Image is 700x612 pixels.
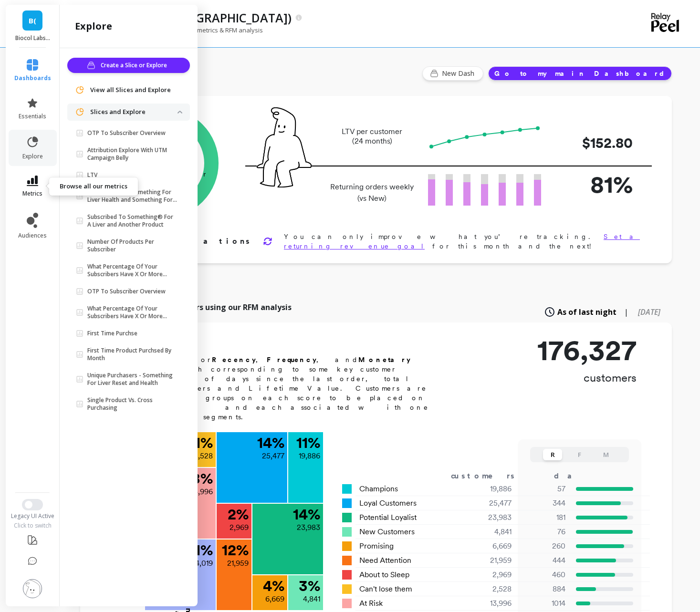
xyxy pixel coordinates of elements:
[537,336,637,364] p: 176,327
[523,540,565,552] p: 260
[90,85,171,95] span: View all Slices and Explore
[303,593,320,605] p: 4,841
[228,507,249,522] p: 2 %
[455,598,523,609] div: 13,996
[638,307,660,317] span: [DATE]
[262,450,284,462] p: 25,477
[296,435,320,450] p: 11 %
[359,583,412,595] span: Can't lose them
[523,583,565,595] p: 884
[87,146,178,162] p: Attribution Explore With UTM Campaign Belly
[22,499,43,510] button: Switch to New UI
[299,450,320,462] p: 19,886
[19,113,46,120] span: essentials
[455,555,523,566] div: 21,959
[455,498,523,509] div: 25,477
[178,111,182,114] img: down caret icon
[267,356,316,363] b: Frequency
[5,522,61,529] div: Click to switch
[87,347,178,362] p: First Time Product Purchsed By Month
[22,153,43,160] span: explore
[570,449,589,460] button: F
[327,127,417,146] p: LTV per customer (24 months)
[222,542,249,558] p: 12 %
[23,579,42,598] img: profile picture
[75,20,112,33] h2: explore
[29,15,36,26] span: B(
[87,188,178,204] p: Total Sales W/t Something For Liver Health and Something For Liver Reset
[87,263,178,278] p: What Percentage Of Your Subscribers Have X Or More Subscriptions?
[14,74,51,82] span: dashboards
[87,305,178,320] p: What Percentage Of Your Subscribers Have X Or More Subscriptions?
[523,498,565,509] p: 344
[293,507,320,522] p: 14 %
[75,85,84,95] img: navigation item icon
[359,512,417,523] span: Potential Loyalist
[455,483,523,495] div: 19,886
[523,555,565,566] p: 444
[442,69,477,78] span: New Dash
[523,526,565,538] p: 76
[18,232,47,239] span: audiences
[75,107,84,117] img: navigation item icon
[227,558,249,569] p: 21,959
[523,512,565,523] p: 181
[87,396,178,412] p: Single Product Vs. Cross Purchasing
[455,569,523,581] div: 2,969
[455,540,523,552] div: 6,669
[87,171,97,179] p: LTV
[212,356,256,363] b: Recency
[359,598,383,609] span: At Risk
[263,578,284,593] p: 4 %
[359,526,415,538] span: New Customers
[87,213,178,228] p: Subscribed To Something® For A Liver and Another Product
[537,370,637,385] p: customers
[596,449,616,460] button: M
[624,306,628,318] span: |
[15,34,50,42] p: Biocol Labs (US)
[556,166,633,202] p: 81%
[230,522,249,533] p: 2,969
[257,435,284,450] p: 14 %
[194,450,213,462] p: 2,528
[299,578,320,593] p: 3 %
[257,107,312,187] img: pal seatted on line
[191,471,213,486] p: 8 %
[87,129,166,137] p: OTP To Subscriber Overview
[359,569,409,581] span: About to Sleep
[101,61,170,70] span: Create a Slice or Explore
[488,66,672,81] button: Go to my main Dashboard
[90,107,178,117] p: Slices and Explore
[359,498,417,509] span: Loyal Customers
[297,522,320,533] p: 23,983
[191,558,213,569] p: 54,019
[359,555,411,566] span: Need Attention
[523,569,565,581] p: 460
[455,526,523,538] div: 4,841
[523,483,565,495] p: 57
[87,288,166,295] p: OTP To Subscriber Overview
[359,540,394,552] span: Promising
[87,330,137,337] p: First Time Purchse
[67,58,190,73] button: Create a Slice or Explore
[554,470,593,482] div: days
[451,470,528,482] div: customers
[22,190,42,197] span: metrics
[557,306,616,318] span: As of last night
[115,336,440,351] h2: RFM Segments
[5,512,61,520] div: Legacy UI Active
[186,542,213,558] p: 31 %
[543,449,562,460] button: R
[327,181,417,204] p: Returning orders weekly (vs New)
[265,593,284,605] p: 6,669
[359,483,398,495] span: Champions
[87,238,178,253] p: Number Of Products Per Subscriber
[115,355,440,422] p: RFM stands for , , and , each corresponding to some key customer trait: number of days since the ...
[422,66,483,81] button: New Dash
[87,372,178,387] p: Unique Purchasers - Something For Liver Reset and Health
[523,598,565,609] p: 1014
[191,486,213,498] p: 13,996
[455,512,523,523] div: 23,983
[284,232,641,251] p: You can only improve what you’re tracking. for this month and the next!
[556,132,633,154] p: $152.80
